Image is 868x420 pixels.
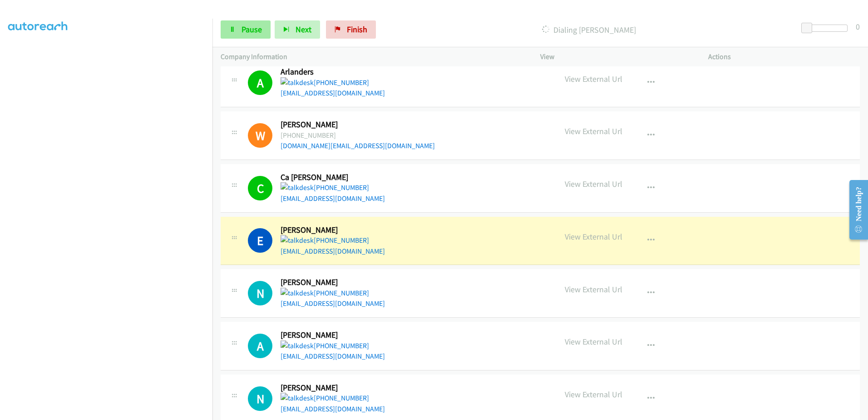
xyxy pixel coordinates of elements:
p: Company Information [221,51,524,62]
p: View External Url [565,178,622,190]
p: Dialing [PERSON_NAME] [388,24,789,36]
a: [EMAIL_ADDRESS][DOMAIN_NAME] [281,299,385,308]
a: Pause [221,20,271,39]
button: Next [275,20,320,39]
a: [PHONE_NUMBER] [281,341,369,350]
p: View External Url [565,230,622,243]
h2: [PERSON_NAME] [281,277,372,288]
div: The call is yet to be attempted [248,386,272,411]
span: Finish [347,24,367,35]
img: talkdesk [281,182,314,193]
p: View External Url [565,335,622,348]
p: View External Url [565,125,622,137]
img: talkdesk [281,77,314,88]
a: [PHONE_NUMBER] [281,78,369,87]
h1: C [248,176,272,200]
p: View External Url [565,73,622,85]
h1: A [248,70,272,95]
div: 0 [856,20,860,33]
h1: E [248,228,272,253]
h2: [PERSON_NAME] [281,225,372,235]
div: The call is yet to be attempted [248,334,272,358]
h1: W [248,123,272,148]
img: talkdesk [281,288,314,299]
a: [EMAIL_ADDRESS][DOMAIN_NAME] [281,89,385,97]
a: [PHONE_NUMBER] [281,394,369,402]
a: [PHONE_NUMBER] [281,289,369,297]
a: [PHONE_NUMBER] [281,183,369,192]
h2: Ca [PERSON_NAME] [281,172,372,183]
a: Finish [326,20,376,39]
a: [EMAIL_ADDRESS][DOMAIN_NAME] [281,405,385,413]
span: Next [296,24,311,35]
img: talkdesk [281,393,314,404]
h2: [PERSON_NAME] [281,330,372,340]
h1: A [248,334,272,358]
p: View External Url [565,388,622,400]
p: View [540,51,692,62]
p: Actions [708,51,860,62]
p: View External Url [565,283,622,295]
a: [EMAIL_ADDRESS][DOMAIN_NAME] [281,194,385,203]
h1: N [248,281,272,305]
span: Pause [242,24,262,35]
a: [DOMAIN_NAME][EMAIL_ADDRESS][DOMAIN_NAME] [281,141,435,150]
div: [PHONE_NUMBER] [281,130,435,141]
h2: [PERSON_NAME] [281,383,372,393]
img: talkdesk [281,235,314,246]
a: [EMAIL_ADDRESS][DOMAIN_NAME] [281,247,385,255]
a: [EMAIL_ADDRESS][DOMAIN_NAME] [281,352,385,360]
h1: N [248,386,272,411]
img: talkdesk [281,340,314,351]
h2: Arlanders [281,67,372,77]
a: [PHONE_NUMBER] [281,236,369,245]
h2: [PERSON_NAME] [281,120,372,130]
div: Delay between calls (in seconds) [806,25,848,32]
iframe: Resource Center [842,174,868,246]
